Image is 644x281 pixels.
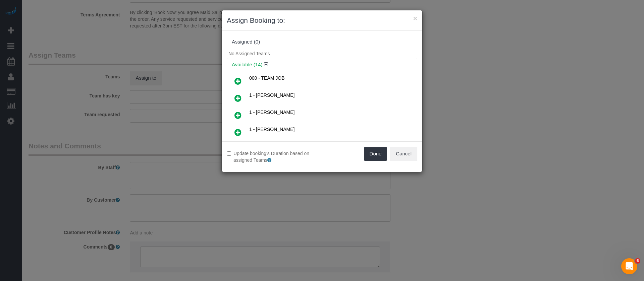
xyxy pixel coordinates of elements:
span: 1 - [PERSON_NAME] [249,92,294,98]
iframe: Intercom live chat [621,258,637,274]
button: Cancel [390,147,417,161]
button: Done [364,147,387,161]
div: Assigned (0) [232,39,412,45]
h4: Available (14) [232,62,412,68]
span: 1 - [PERSON_NAME] [249,127,294,132]
input: Update booking's Duration based on assigned Teams [227,151,231,156]
button: × [413,15,417,22]
span: 1 - [PERSON_NAME] [249,110,294,115]
label: Update booking's Duration based on assigned Teams [227,150,317,163]
h3: Assign Booking to: [227,15,417,25]
span: 6 [635,258,640,264]
span: No Assigned Teams [228,51,270,56]
span: 000 - TEAM JOB [249,75,285,81]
